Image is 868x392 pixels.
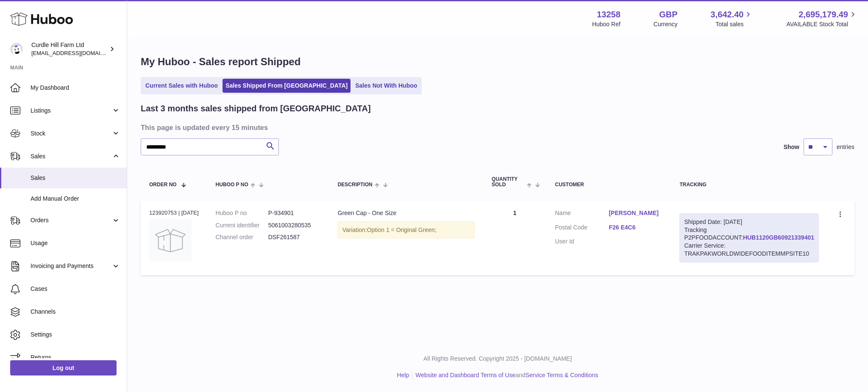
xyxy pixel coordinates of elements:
[592,20,620,28] div: Huboo Ref
[31,331,120,339] span: Settings
[31,84,120,92] span: My Dashboard
[10,360,117,375] a: Log out
[711,9,744,20] span: 3,642.40
[786,20,858,28] span: AVAILABLE Stock Total
[31,50,125,56] span: [EMAIL_ADDRESS][DOMAIN_NAME]
[798,9,848,20] span: 2,695,179.49
[31,216,111,224] span: Orders
[711,9,754,28] a: 3,642.40 Total sales
[597,9,620,20] strong: 13258
[31,285,120,293] span: Cases
[31,130,111,138] span: Stock
[31,41,108,57] div: Curdle Hill Farm Ltd
[659,9,677,20] strong: GBP
[654,20,678,28] div: Currency
[786,9,858,28] a: 2,695,179.49 AVAILABLE Stock Total
[31,308,120,316] span: Channels
[31,262,111,270] span: Invoicing and Payments
[31,107,111,115] span: Listings
[715,20,753,28] span: Total sales
[31,195,120,203] span: Add Manual Order
[31,353,120,362] span: Returns
[31,174,120,182] span: Sales
[31,152,111,160] span: Sales
[10,43,23,55] img: internalAdmin-13258@internal.huboo.com
[31,239,120,247] span: Usage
